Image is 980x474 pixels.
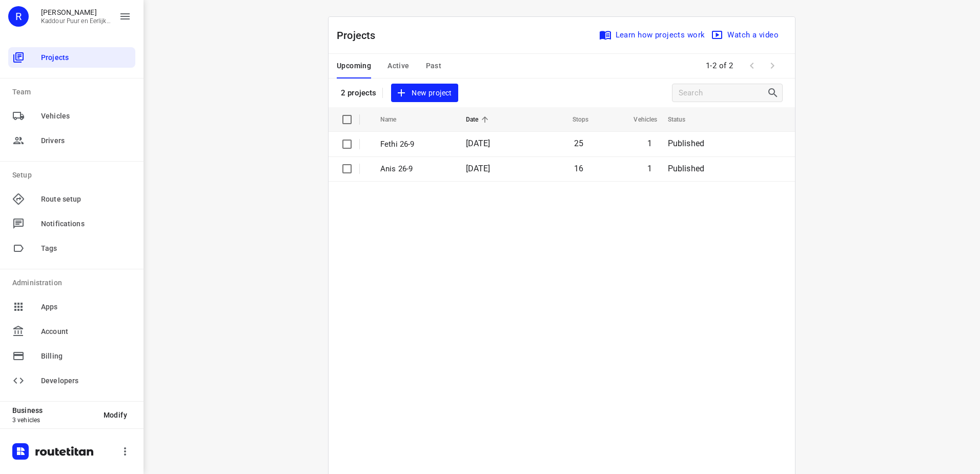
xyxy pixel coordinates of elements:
[742,55,762,76] span: Previous Page
[668,164,705,173] span: Published
[668,113,699,126] span: Status
[41,17,111,25] p: Kaddour Puur en Eerlijk Vlees B.V.
[337,60,371,72] span: Upcoming
[8,321,135,342] div: Account
[380,139,451,150] p: Fethi 26-9
[95,406,135,424] button: Modify
[8,346,135,366] div: Billing
[466,164,491,173] span: [DATE]
[12,406,95,414] p: Business
[574,164,583,173] span: 16
[387,60,409,72] span: Active
[8,47,135,68] div: Projects
[41,52,131,63] span: Projects
[762,55,783,76] span: Next Page
[466,139,491,148] span: [DATE]
[559,113,589,126] span: Stops
[8,297,135,317] div: Apps
[41,194,131,205] span: Route setup
[12,278,135,288] p: Administration
[12,170,135,181] p: Setup
[397,87,452,100] span: New project
[41,135,131,146] span: Drivers
[391,84,458,103] button: New project
[41,219,131,229] span: Notifications
[647,139,652,148] span: 1
[380,113,410,126] span: Name
[41,351,131,362] span: Billing
[41,8,111,16] p: Rachid Kaddour
[341,88,376,97] p: 2 projects
[41,326,131,337] span: Account
[8,106,135,126] div: Vehicles
[647,164,652,173] span: 1
[41,111,131,122] span: Vehicles
[8,213,135,234] div: Notifications
[8,370,135,391] div: Developers
[767,87,782,99] div: Search
[12,417,95,424] p: 3 vehicles
[41,376,131,386] span: Developers
[620,113,657,126] span: Vehicles
[104,411,127,419] span: Modify
[702,55,738,77] span: 1-2 of 2
[8,189,135,209] div: Route setup
[41,243,131,254] span: Tags
[8,238,135,259] div: Tags
[12,87,135,97] p: Team
[8,130,135,151] div: Drivers
[8,6,29,27] div: R
[679,85,767,101] input: Search projects
[668,139,705,148] span: Published
[466,113,492,126] span: Date
[574,139,583,148] span: 25
[41,302,131,312] span: Apps
[426,60,442,72] span: Past
[337,28,384,43] p: Projects
[380,163,451,175] p: Anis 26-9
